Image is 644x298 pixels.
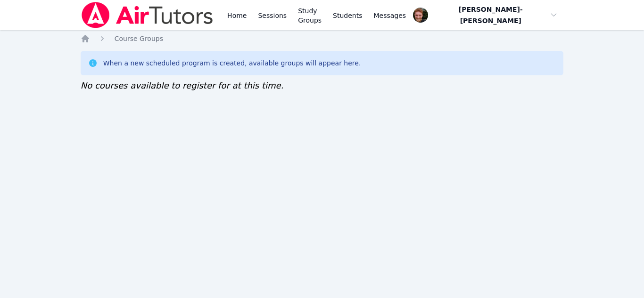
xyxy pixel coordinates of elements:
span: Messages [374,11,406,20]
span: No courses available to register for at this time. [81,81,284,90]
a: Course Groups [115,34,163,43]
div: When a new scheduled program is created, available groups will appear here. [103,58,361,68]
span: Course Groups [115,35,163,42]
img: Air Tutors [81,2,214,28]
nav: Breadcrumb [81,34,564,43]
